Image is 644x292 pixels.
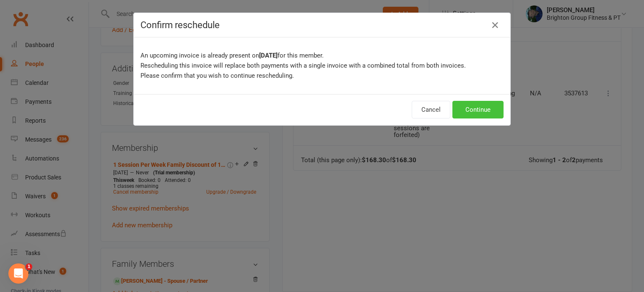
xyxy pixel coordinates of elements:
[412,101,450,118] button: Cancel
[8,263,29,284] iframe: Intercom live chat
[452,101,504,118] button: Continue
[140,20,504,30] h4: Confirm reschedule
[140,50,504,81] p: An upcoming invoice is already present on for this member. Rescheduling this invoice will replace...
[26,263,32,270] span: 1
[259,52,278,59] b: [DATE]
[488,18,502,32] button: Close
